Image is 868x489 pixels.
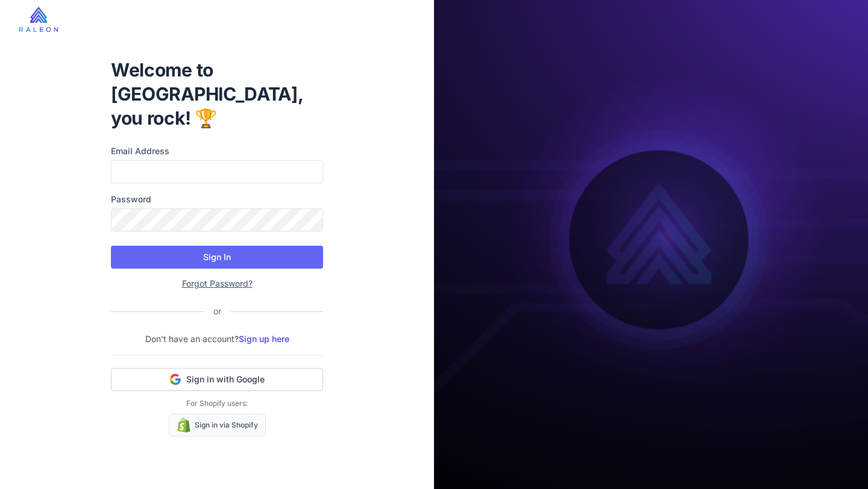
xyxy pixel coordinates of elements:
button: Sign in with Google [111,368,323,391]
a: Forgot Password? [182,278,253,288]
h1: Welcome to [GEOGRAPHIC_DATA], you rock! 🏆 [111,58,323,130]
button: Sign In [111,246,323,269]
p: For Shopify users: [111,398,323,409]
a: Sign in via Shopify [169,414,266,437]
img: raleon-logo-whitebg.9aac0268.jpg [19,7,58,32]
a: Sign up here [239,334,289,344]
label: Email Address [111,145,323,158]
label: Password [111,193,323,206]
div: or [204,305,231,318]
p: Don't have an account? [111,332,323,346]
span: Sign in with Google [186,373,265,385]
